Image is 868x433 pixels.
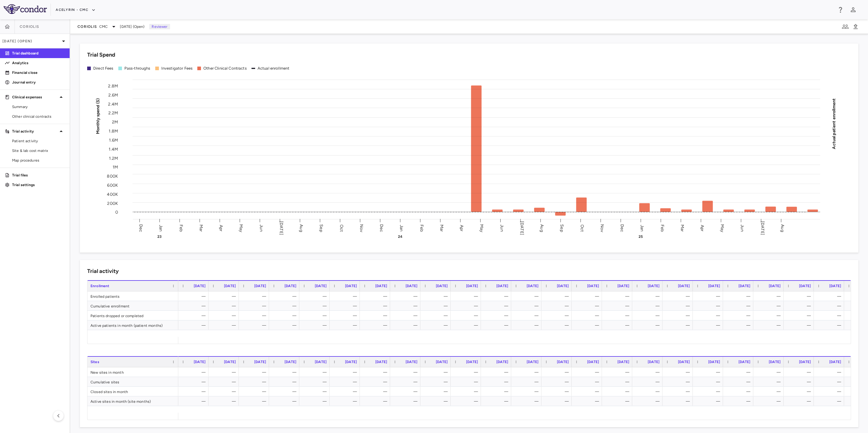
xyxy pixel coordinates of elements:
[819,291,841,301] div: —
[638,291,659,301] div: —
[456,367,478,377] div: —
[587,284,599,288] span: [DATE]
[305,301,327,311] div: —
[244,367,266,377] div: —
[275,311,296,320] div: —
[678,284,690,288] span: [DATE]
[527,360,538,364] span: [DATE]
[224,284,236,288] span: [DATE]
[214,320,236,330] div: —
[345,360,357,364] span: [DATE]
[244,377,266,387] div: —
[275,387,296,396] div: —
[819,311,841,320] div: —
[365,301,387,311] div: —
[698,291,720,301] div: —
[617,360,629,364] span: [DATE]
[728,377,750,387] div: —
[396,377,417,387] div: —
[759,367,781,377] div: —
[120,24,144,29] span: [DATE] (Open)
[335,377,357,387] div: —
[517,377,538,387] div: —
[698,367,720,377] div: —
[759,320,781,330] div: —
[244,320,266,330] div: —
[486,291,508,301] div: —
[456,387,478,396] div: —
[789,301,811,311] div: —
[12,70,65,75] p: Financial close
[547,377,569,387] div: —
[456,311,478,320] div: —
[199,224,204,231] text: Mar
[305,320,327,330] div: —
[517,291,538,301] div: —
[315,284,327,288] span: [DATE]
[375,284,387,288] span: [DATE]
[547,387,569,396] div: —
[93,66,113,71] div: Direct Fees
[496,360,508,364] span: [DATE]
[305,387,327,396] div: —
[638,301,659,311] div: —
[108,92,118,97] tspan: 2.6M
[517,301,538,311] div: —
[398,235,403,239] text: 24
[668,377,690,387] div: —
[12,172,65,178] p: Trial files
[113,165,118,170] tspan: 1M
[12,182,65,188] p: Trial settings
[275,377,296,387] div: —
[214,396,236,406] div: —
[87,387,178,396] div: Closed sites in month
[179,224,184,231] text: Feb
[87,396,178,406] div: Active sites in month (site months)
[335,301,357,311] div: —
[789,311,811,320] div: —
[305,367,327,377] div: —
[700,225,705,231] text: Apr
[259,225,264,231] text: Jun
[648,284,659,288] span: [DATE]
[107,201,118,206] tspan: 200K
[244,291,266,301] div: —
[486,311,508,320] div: —
[728,301,750,311] div: —
[396,387,417,396] div: —
[638,311,659,320] div: —
[577,301,599,311] div: —
[577,377,599,387] div: —
[184,311,205,320] div: —
[305,377,327,387] div: —
[780,224,785,232] text: Aug
[456,291,478,301] div: —
[486,377,508,387] div: —
[577,291,599,301] div: —
[539,224,544,232] text: Aug
[12,148,65,153] span: Site & lab cost matrix
[607,377,629,387] div: —
[406,284,417,288] span: [DATE]
[87,291,178,301] div: Enrolled patients
[339,224,344,231] text: Oct
[214,367,236,377] div: —
[519,221,524,235] text: [DATE]
[668,301,690,311] div: —
[87,320,178,330] div: Active patients in month (patient months)
[698,320,720,330] div: —
[698,311,720,320] div: —
[426,311,448,320] div: —
[486,387,508,396] div: —
[108,101,118,107] tspan: 2.4M
[12,138,65,144] span: Patient activity
[607,311,629,320] div: —
[2,38,60,44] p: [DATE] (Open)
[708,284,720,288] span: [DATE]
[109,129,118,134] tspan: 1.8M
[607,301,629,311] div: —
[396,320,417,330] div: —
[738,284,750,288] span: [DATE]
[109,137,118,143] tspan: 1.6M
[547,311,569,320] div: —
